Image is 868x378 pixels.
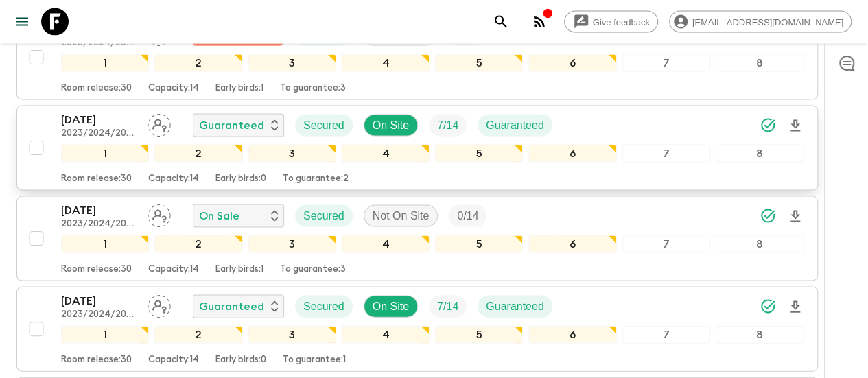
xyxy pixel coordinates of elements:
p: Capacity: 14 [148,355,199,366]
span: Assign pack leader [148,209,171,220]
div: On Site [364,115,418,137]
p: To guarantee: 2 [283,174,349,185]
div: 4 [342,54,430,72]
p: Capacity: 14 [148,174,199,185]
span: Give feedback [585,17,657,27]
p: Early birds: 1 [215,83,263,94]
svg: Synced Successfully [760,298,776,315]
div: 8 [716,235,804,253]
p: 2023/2024/2025 [61,219,137,230]
div: On Site [364,296,418,318]
p: Capacity: 14 [148,83,199,94]
span: Assign pack leader [148,299,171,310]
div: 7 [622,145,710,163]
div: 6 [528,145,616,163]
p: Room release: 30 [61,264,132,275]
span: Assign pack leader [148,118,171,129]
div: 6 [528,326,616,344]
p: Secured [303,117,344,134]
p: Guaranteed [199,117,264,134]
p: Capacity: 14 [148,264,199,275]
div: Trip Fill [449,205,486,227]
div: 6 [528,54,616,72]
div: 5 [435,235,523,253]
p: Guaranteed [486,117,544,134]
div: 7 [622,235,710,253]
svg: Download Onboarding [787,209,804,225]
p: Early birds: 1 [215,264,263,275]
button: [DATE]2023/2024/2025Assign pack leaderOn SaleSecuredNot On SiteTrip Fill12345678Room release:30Ca... [16,196,818,281]
p: 2023/2024/2025 [61,309,137,320]
p: Room release: 30 [61,174,132,185]
p: [DATE] [61,202,137,219]
span: [EMAIL_ADDRESS][DOMAIN_NAME] [685,17,851,27]
p: [DATE] [61,112,137,128]
p: Not On Site [373,208,430,224]
p: Early birds: 0 [215,355,266,366]
div: 8 [716,145,804,163]
p: 0 / 14 [457,208,478,224]
div: 8 [716,326,804,344]
div: Secured [295,115,353,137]
div: 2 [154,235,242,253]
div: 1 [61,145,149,163]
div: 1 [61,235,149,253]
p: Secured [303,298,344,315]
p: Guaranteed [486,298,544,315]
div: 2 [154,145,242,163]
p: Guaranteed [199,298,264,315]
div: 8 [716,54,804,72]
div: 3 [248,54,336,72]
div: 6 [528,235,616,253]
p: Secured [303,208,344,224]
button: [DATE]2023/2024/2025Assign pack leaderGuaranteedSecuredOn SiteTrip FillGuaranteed12345678Room rel... [16,106,818,191]
p: To guarantee: 3 [280,264,346,275]
p: On Sale [199,208,239,224]
div: 5 [435,54,523,72]
button: [DATE]2023/2024/2025Assign pack leaderGuaranteedSecuredOn SiteTrip FillGuaranteed12345678Room rel... [16,287,818,372]
p: Room release: 30 [61,355,132,366]
div: 7 [622,54,710,72]
svg: Download Onboarding [787,299,804,316]
div: 4 [342,145,430,163]
p: To guarantee: 1 [283,355,346,366]
div: 2 [154,326,242,344]
div: Trip Fill [429,296,467,318]
div: [EMAIL_ADDRESS][DOMAIN_NAME] [669,11,852,33]
div: 3 [248,145,336,163]
div: 3 [248,326,336,344]
div: 5 [435,145,523,163]
div: 4 [342,235,430,253]
p: 7 / 14 [437,298,458,315]
div: 5 [435,326,523,344]
a: Give feedback [564,11,658,33]
div: 7 [622,326,710,344]
p: To guarantee: 3 [280,83,346,94]
svg: Download Onboarding [787,118,804,134]
p: 2023/2024/2025 [61,128,137,139]
p: [DATE] [61,293,137,309]
svg: Synced Successfully [760,208,776,224]
div: 2 [154,54,242,72]
div: 1 [61,54,149,72]
div: Trip Fill [429,115,467,137]
div: 1 [61,326,149,344]
p: On Site [373,117,409,134]
div: Secured [295,205,353,227]
div: Not On Site [364,205,438,227]
button: menu [8,8,36,36]
svg: Synced Successfully [760,117,776,134]
div: 4 [342,326,430,344]
p: Room release: 30 [61,83,132,94]
p: On Site [373,298,409,315]
div: 3 [248,235,336,253]
button: search adventures [487,8,515,36]
p: Early birds: 0 [215,174,266,185]
button: [DATE]2023/2024/2025Assign pack leaderFlash Pack cancellationSecuredNot On SiteTrip Fill12345678R... [16,15,818,100]
div: Secured [295,296,353,318]
p: 7 / 14 [437,117,458,134]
